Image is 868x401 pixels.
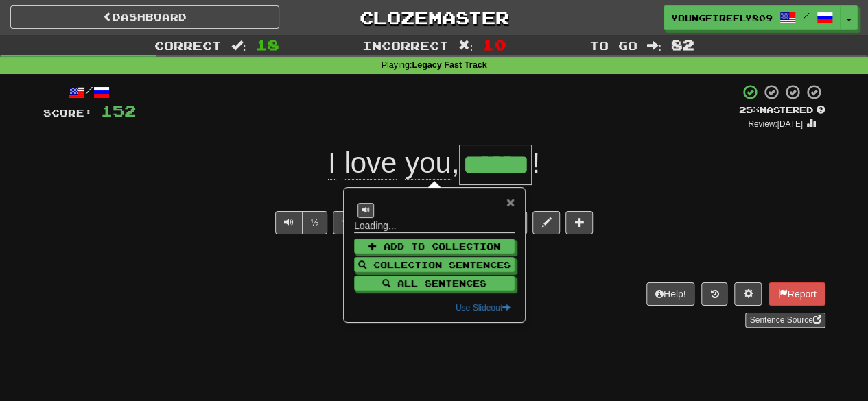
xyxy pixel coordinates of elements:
button: All Sentences [354,276,515,291]
button: Play sentence audio (ctl+space) [275,211,303,234]
a: Dashboard [10,5,279,29]
span: × [506,194,515,210]
span: 25 % [739,104,760,115]
div: Я люблю тебя, [PERSON_NAME]! [43,191,825,204]
span: 10 [482,36,506,53]
a: Clozemaster [300,5,569,29]
span: 152 [101,102,136,119]
div: / [43,84,136,101]
a: Sentence Source [745,313,825,328]
span: I [328,147,336,180]
span: To go [589,38,637,52]
button: ½ [302,211,328,234]
button: Add to collection (alt+a) [565,211,593,234]
span: / [803,11,810,21]
strong: Legacy Fast Track [412,60,486,70]
button: Collection Sentences [354,257,515,272]
button: Add to Collection [354,239,515,254]
small: Review: [DATE] [748,119,803,129]
span: : [231,40,246,51]
a: YoungFirefly809 / [664,5,841,30]
div: Mastered [739,104,825,117]
button: Close [506,195,515,209]
button: Round history (alt+y) [701,282,727,306]
span: love [344,147,397,180]
span: , [328,147,459,179]
span: you [405,147,451,180]
button: Help! [646,282,695,306]
button: Favorite sentence (alt+f) [333,211,360,234]
button: Report [769,282,825,306]
span: ! [532,147,540,179]
span: YoungFirefly809 [671,12,773,24]
span: : [458,40,473,51]
span: 18 [256,36,279,53]
span: 82 [671,36,694,53]
span: Score: [43,107,93,119]
div: Text-to-speech controls [272,211,328,234]
p: Loading... [354,219,515,233]
span: Incorrect [362,38,449,52]
span: : [646,40,661,51]
span: Correct [154,38,222,52]
button: Edit sentence (alt+d) [532,211,560,234]
button: Use Slideout [451,300,515,315]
